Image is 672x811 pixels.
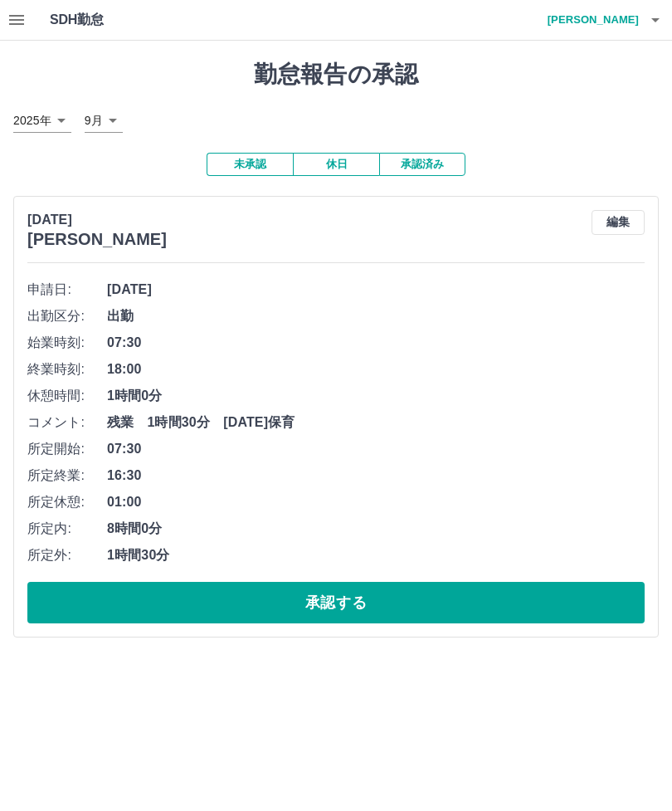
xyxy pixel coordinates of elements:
[107,519,645,539] span: 8時間0分
[107,359,645,379] span: 18:00
[379,153,465,176] button: 承認済み
[13,109,71,133] div: 2025年
[27,439,107,459] span: 所定開始:
[107,466,645,486] span: 16:30
[107,333,645,353] span: 07:30
[107,439,645,459] span: 07:30
[27,466,107,486] span: 所定終業:
[27,492,107,512] span: 所定休憩:
[27,582,645,623] button: 承認する
[27,386,107,406] span: 休憩時間:
[107,306,645,326] span: 出勤
[13,61,659,89] h1: 勤怠報告の承認
[107,492,645,512] span: 01:00
[27,210,167,230] p: [DATE]
[107,413,645,432] span: 残業 1時間30分 [DATE]保育
[27,230,167,249] h3: [PERSON_NAME]
[107,545,645,565] span: 1時間30分
[27,413,107,432] span: コメント:
[27,545,107,565] span: 所定外:
[27,333,107,353] span: 始業時刻:
[27,280,107,300] span: 申請日:
[27,519,107,539] span: 所定内:
[592,210,645,235] button: 編集
[293,153,379,176] button: 休日
[107,280,645,300] span: [DATE]
[207,153,293,176] button: 未承認
[107,386,645,406] span: 1時間0分
[27,306,107,326] span: 出勤区分:
[27,359,107,379] span: 終業時刻:
[85,109,123,133] div: 9月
